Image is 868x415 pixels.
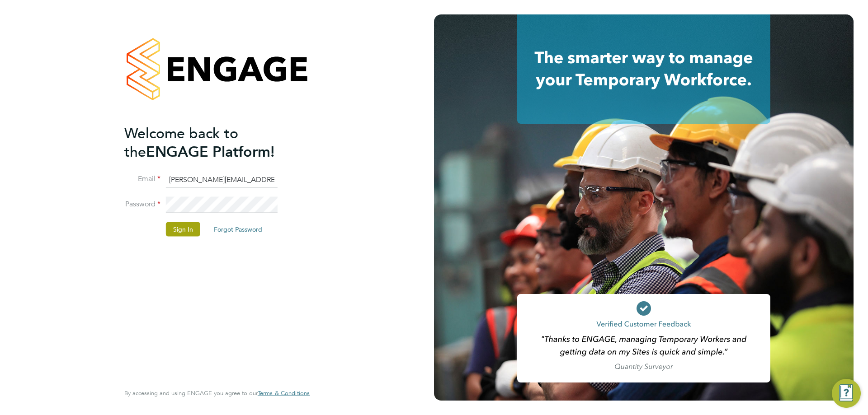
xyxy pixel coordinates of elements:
[124,174,160,184] label: Email
[258,390,310,397] a: Terms & Conditions
[832,379,861,408] button: Engage Resource Center
[166,172,278,188] input: Enter your work email...
[124,389,310,397] span: By accessing and using ENGAGE you agree to our
[166,222,200,236] button: Sign In
[207,222,269,236] button: Forgot Password
[124,124,301,161] h2: ENGAGE Platform!
[124,124,238,160] span: Welcome back to the
[124,200,160,209] label: Password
